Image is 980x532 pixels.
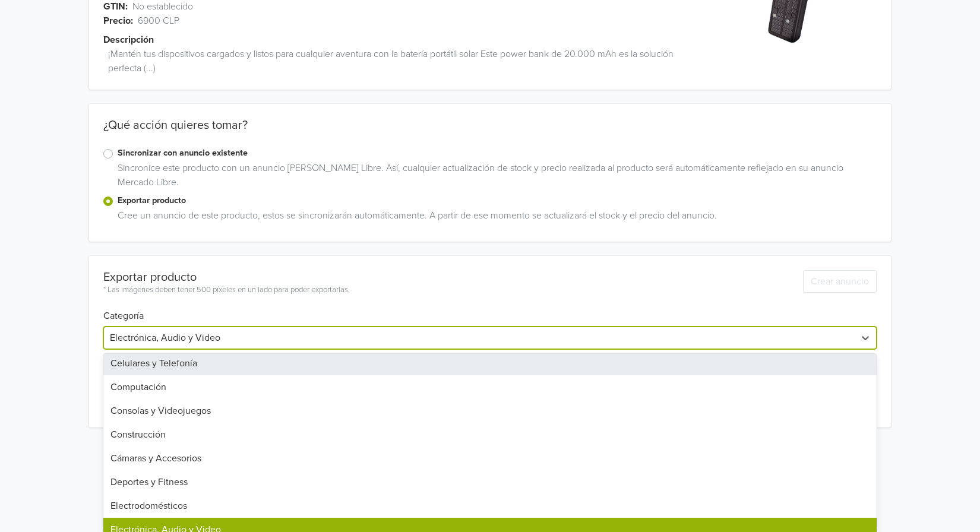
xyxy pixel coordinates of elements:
label: Sincronizar con anuncio existente [118,147,877,160]
div: Construcción [103,423,877,446]
h6: Categoría [103,296,877,322]
span: Precio: [103,14,133,28]
div: Cree un anuncio de este producto, estos se sincronizarán automáticamente. A partir de ese momento... [113,208,877,227]
div: Deportes y Fitness [103,470,877,494]
button: Crear anuncio [803,270,877,293]
span: Descripción [103,33,154,47]
label: Exportar producto [118,194,877,207]
div: Celulares y Telefonía [103,351,877,375]
div: Computación [103,375,877,399]
div: Sincronice este producto con un anuncio [PERSON_NAME] Libre. Así, cualquier actualización de stoc... [113,161,877,194]
span: ¡Mantén tus dispositivos cargados y listos para cualquier aventura con la batería portátil solar ... [108,47,705,75]
div: Consolas y Videojuegos [103,399,877,423]
span: 6900 CLP [138,14,179,28]
div: * Las imágenes deben tener 500 píxeles en un lado para poder exportarlas. [103,284,350,296]
div: Exportar producto [103,270,350,284]
div: Cámaras y Accesorios [103,446,877,470]
div: Electrodomésticos [103,494,877,518]
div: ¿Qué acción quieres tomar? [89,118,891,147]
